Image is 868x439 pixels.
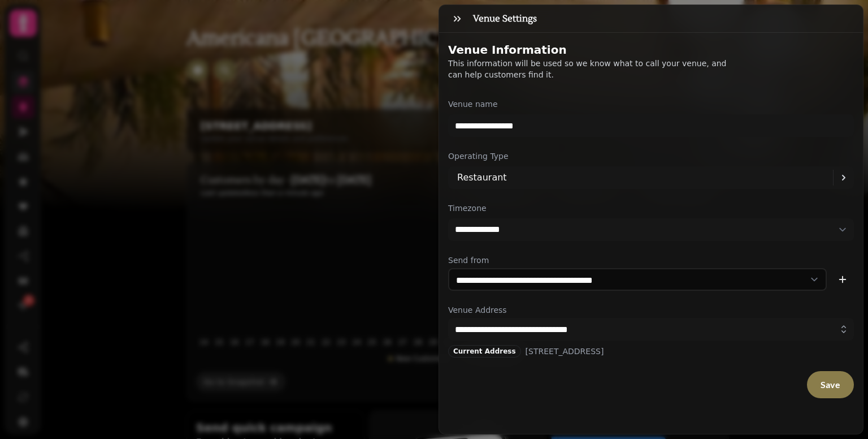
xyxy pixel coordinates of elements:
[457,171,507,184] p: Restaurant
[448,255,854,266] label: Send from
[448,203,854,214] label: Timezone
[526,346,604,357] span: [STREET_ADDRESS]
[448,98,854,110] label: Venue name
[807,371,854,398] button: Save
[448,304,854,316] label: Venue Address
[448,42,665,58] h2: Venue Information
[448,58,737,80] p: This information will be used so we know what to call your venue, and can help customers find it.
[473,12,541,25] h3: Venue Settings
[448,345,521,358] div: Current Address
[821,380,840,389] span: Save
[448,150,854,162] label: Operating Type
